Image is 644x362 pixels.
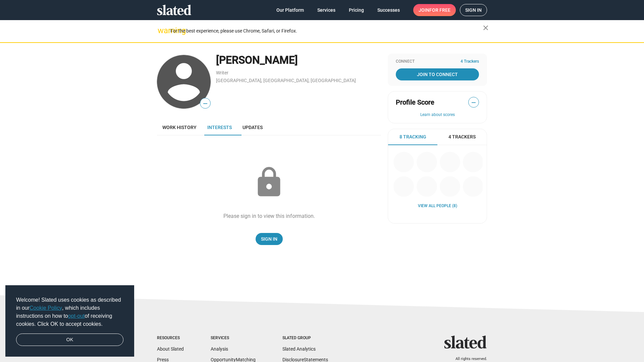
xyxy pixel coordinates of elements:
a: Updates [237,119,268,135]
span: Join [419,4,450,16]
span: 4 Trackers [461,59,479,64]
a: Successes [372,4,405,16]
span: Successes [377,4,400,16]
div: cookieconsent [5,285,134,357]
span: Updates [243,125,263,130]
mat-icon: close [482,24,490,32]
button: Learn about scores [396,112,479,118]
mat-icon: lock [252,166,286,199]
div: Connect [396,59,479,64]
a: Joinfor free [413,4,456,16]
span: Sign In [261,233,277,245]
a: dismiss cookie message [16,334,123,346]
a: opt-out [68,313,85,319]
a: Slated Analytics [282,346,316,352]
a: Join To Connect [396,68,479,80]
a: Interests [202,119,237,135]
div: Resources [157,336,184,341]
span: Work history [162,125,197,130]
a: Pricing [343,4,369,16]
span: Services [317,4,335,16]
a: About Slated [157,346,184,352]
a: Sign In [256,233,283,245]
span: Profile Score [396,98,434,107]
span: — [200,99,210,108]
span: for free [429,4,450,16]
span: Welcome! Slated uses cookies as described in our , which includes instructions on how to of recei... [16,296,123,328]
div: Slated Group [282,336,328,341]
a: Writer [216,70,228,75]
a: Cookie Policy [30,305,62,311]
span: Sign in [465,4,482,16]
div: [PERSON_NAME] [216,53,381,67]
a: Our Platform [271,4,309,16]
a: Work history [157,119,202,135]
span: 8 Tracking [399,134,426,140]
div: Please sign in to view this information. [223,213,315,220]
a: View all People (8) [418,203,457,209]
a: Analysis [211,346,228,352]
a: Sign in [460,4,487,16]
span: — [469,98,479,107]
div: Services [211,336,256,341]
div: For the best experience, please use Chrome, Safari, or Firefox. [170,26,483,36]
span: Our Platform [276,4,304,16]
span: Pricing [349,4,364,16]
a: [GEOGRAPHIC_DATA], [GEOGRAPHIC_DATA], [GEOGRAPHIC_DATA] [216,78,356,83]
span: Join To Connect [397,68,478,80]
span: Interests [207,125,232,130]
a: Services [312,4,341,16]
mat-icon: warning [158,26,166,35]
span: 4 Trackers [448,134,476,140]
